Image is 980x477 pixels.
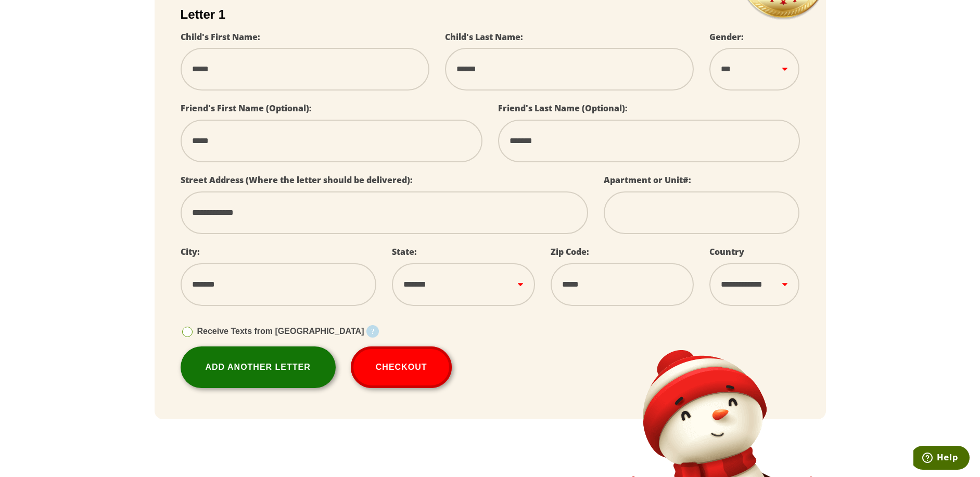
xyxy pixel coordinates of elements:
[392,246,417,257] label: State:
[551,246,589,257] label: Zip Code:
[181,7,800,22] h2: Letter 1
[181,174,413,186] label: Street Address (Where the letter should be delivered):
[498,102,628,114] label: Friend's Last Name (Optional):
[445,31,523,43] label: Child's Last Name:
[181,346,336,388] a: Add Another Letter
[197,327,364,336] span: Receive Texts from [GEOGRAPHIC_DATA]
[913,446,970,472] iframe: Opens a widget where you can find more information
[351,346,452,388] button: Checkout
[709,246,744,257] label: Country
[604,174,691,186] label: Apartment or Unit#:
[709,31,744,43] label: Gender:
[181,246,200,257] label: City:
[181,102,312,114] label: Friend's First Name (Optional):
[181,31,260,43] label: Child's First Name:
